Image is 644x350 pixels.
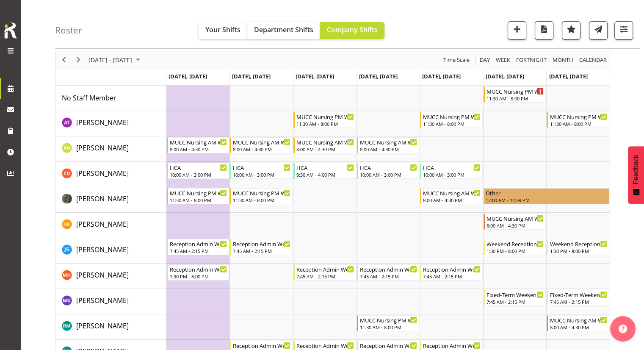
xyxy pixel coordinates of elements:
[170,273,227,280] div: 1:30 PM - 8:00 PM
[562,21,580,40] button: Highlight an important date within the roster.
[357,163,420,179] div: Cordelia Davies"s event - HCA Begin From Thursday, November 6, 2025 at 10:00:00 AM GMT+13:00 Ends...
[320,22,384,39] button: Company Shifts
[170,138,227,146] div: MUCC Nursing AM Weekday
[422,72,461,80] span: [DATE], [DATE]
[55,111,166,136] td: Agnes Tyson resource
[76,270,129,280] span: [PERSON_NAME]
[58,55,70,65] button: Previous
[547,290,609,306] div: Megan Gander"s event - Fixed-Term Weekend Reception Begin From Sunday, November 9, 2025 at 7:45:0...
[87,55,144,65] button: November 2025
[296,341,354,350] div: Reception Admin Weekday PM
[486,247,544,254] div: 1:30 PM - 8:00 PM
[547,315,609,331] div: Rachel Murphy"s event - MUCC Nursing AM Weekends Begin From Sunday, November 9, 2025 at 8:00:00 A...
[360,163,417,172] div: HCA
[614,21,633,40] button: Filter Shifts
[547,239,609,255] div: Josephine Godinez"s event - Weekend Reception Begin From Sunday, November 9, 2025 at 1:30:00 PM G...
[232,72,271,80] span: [DATE], [DATE]
[357,315,420,331] div: Rachel Murphy"s event - MUCC Nursing PM Weekday Begin From Thursday, November 6, 2025 at 11:30:00...
[76,321,129,331] a: [PERSON_NAME]
[71,51,86,69] div: next period
[495,55,512,65] button: Timeline Week
[486,214,544,222] div: MUCC Nursing AM Weekends
[55,187,166,213] td: Gloria Varghese resource
[55,264,166,289] td: Margret Hall resource
[420,188,483,204] div: Gloria Varghese"s event - MUCC Nursing AM Weekday Begin From Friday, November 7, 2025 at 8:00:00 ...
[169,72,207,80] span: [DATE], [DATE]
[486,189,607,197] div: Other
[535,21,553,40] button: Download a PDF of the roster according to the set date range.
[76,143,129,153] span: [PERSON_NAME]
[486,290,544,299] div: Fixed-Term Weekend Reception
[486,87,544,95] div: MUCC Nursing PM Weekends
[357,137,420,153] div: Alysia Newman-Woods"s event - MUCC Nursing AM Weekday Begin From Thursday, November 6, 2025 at 8:...
[296,146,354,153] div: 8:00 AM - 4:30 PM
[233,341,290,350] div: Reception Admin Weekday PM
[550,239,607,248] div: Weekend Reception
[233,247,290,254] div: 7:45 AM - 2:15 PM
[359,72,398,80] span: [DATE], [DATE]
[170,189,227,197] div: MUCC Nursing PM Weekday
[296,171,354,178] div: 9:30 AM - 4:00 PM
[233,239,290,248] div: Reception Admin Weekday AM
[296,72,334,80] span: [DATE], [DATE]
[327,25,378,34] span: Company Shifts
[62,93,116,103] a: No Staff Member
[495,55,511,65] span: Week
[233,171,290,178] div: 10:00 AM - 3:00 PM
[86,51,145,69] div: November 03 - 09, 2025
[76,244,129,255] a: [PERSON_NAME]
[547,112,609,128] div: Agnes Tyson"s event - MUCC Nursing PM Weekends Begin From Sunday, November 9, 2025 at 11:30:00 AM...
[479,55,491,65] span: Day
[76,295,129,306] a: [PERSON_NAME]
[442,55,470,65] span: Time Scale
[233,163,290,172] div: HCA
[515,55,548,65] button: Fortnight
[423,171,481,178] div: 10:00 AM - 3:00 PM
[293,264,356,281] div: Margret Hall"s event - Reception Admin Weekday AM Begin From Wednesday, November 5, 2025 at 7:45:...
[296,138,354,146] div: MUCC Nursing AM Weekday
[578,55,608,65] button: Month
[550,112,607,121] div: MUCC Nursing PM Weekends
[2,21,19,40] img: Rosterit icon logo
[442,55,471,65] button: Time Scale
[55,238,166,264] td: Josephine Godinez resource
[423,341,481,350] div: Reception Admin Weekday PM
[167,264,229,281] div: Margret Hall"s event - Reception Admin Weekday PM Begin From Monday, November 3, 2025 at 1:30:00 ...
[632,155,640,184] span: Feedback
[167,239,229,255] div: Josephine Godinez"s event - Reception Admin Weekday AM Begin From Monday, November 3, 2025 at 7:4...
[552,55,574,65] span: Month
[484,214,546,230] div: Hayley Keown"s event - MUCC Nursing AM Weekends Begin From Saturday, November 8, 2025 at 8:00:00 ...
[360,146,417,153] div: 8:00 AM - 4:30 PM
[619,325,627,333] img: help-xxl-2.png
[589,21,608,40] button: Send a list of all shifts for the selected filtered period to all rostered employees.
[55,162,166,187] td: Cordelia Davies resource
[549,72,587,80] span: [DATE], [DATE]
[420,163,483,179] div: Cordelia Davies"s event - HCA Begin From Friday, November 7, 2025 at 10:00:00 AM GMT+13:00 Ends A...
[76,143,129,153] a: [PERSON_NAME]
[167,188,229,204] div: Gloria Varghese"s event - MUCC Nursing PM Weekday Begin From Monday, November 3, 2025 at 11:30:00...
[76,296,129,305] span: [PERSON_NAME]
[550,298,607,305] div: 7:45 AM - 2:15 PM
[230,239,293,255] div: Josephine Godinez"s event - Reception Admin Weekday AM Begin From Tuesday, November 4, 2025 at 7:...
[170,265,227,273] div: Reception Admin Weekday PM
[230,188,293,204] div: Gloria Varghese"s event - MUCC Nursing PM Weekday Begin From Tuesday, November 4, 2025 at 11:30:0...
[55,213,166,238] td: Hayley Keown resource
[296,163,354,172] div: HCA
[170,197,227,203] div: 11:30 AM - 8:00 PM
[578,55,608,65] span: calendar
[550,290,607,299] div: Fixed-Term Weekend Reception
[88,55,133,65] span: [DATE] - [DATE]
[62,93,116,103] span: No Staff Member
[55,136,166,162] td: Alysia Newman-Woods resource
[484,188,609,204] div: Gloria Varghese"s event - Other Begin From Saturday, November 8, 2025 at 12:00:00 AM GMT+13:00 En...
[170,247,227,254] div: 7:45 AM - 2:15 PM
[486,239,544,248] div: Weekend Reception
[55,25,82,35] h4: Roster
[230,137,293,153] div: Alysia Newman-Woods"s event - MUCC Nursing AM Weekday Begin From Tuesday, November 4, 2025 at 8:0...
[247,22,320,39] button: Department Shifts
[420,112,483,128] div: Agnes Tyson"s event - MUCC Nursing PM Weekday Begin From Friday, November 7, 2025 at 11:30:00 AM ...
[167,137,229,153] div: Alysia Newman-Woods"s event - MUCC Nursing AM Weekday Begin From Monday, November 3, 2025 at 8:00...
[296,273,354,280] div: 7:45 AM - 2:15 PM
[233,138,290,146] div: MUCC Nursing AM Weekday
